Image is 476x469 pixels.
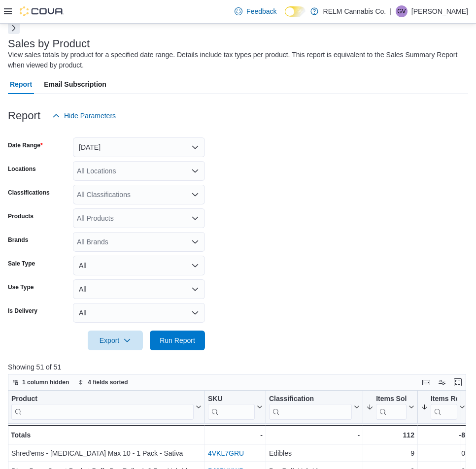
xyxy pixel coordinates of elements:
[22,378,69,386] span: 1 column hidden
[8,50,463,70] div: View sales totals by product for a specified date range. Details include tax types per product. T...
[366,429,414,441] div: 112
[390,5,392,17] p: |
[8,165,36,173] label: Locations
[88,378,128,386] span: 4 fields sorted
[8,22,20,34] button: Next
[11,394,194,403] div: Product
[11,394,202,419] button: Product
[208,394,255,403] div: SKU
[285,17,285,17] span: Dark Mode
[11,429,202,441] div: Totals
[94,331,137,350] span: Export
[88,331,143,350] button: Export
[64,111,116,121] span: Hide Parameters
[73,256,205,275] button: All
[150,331,205,350] button: Run Report
[431,394,457,403] div: Items Ref
[160,335,195,345] span: Run Report
[10,74,32,94] span: Report
[191,238,199,246] button: Open list of options
[8,376,73,388] button: 1 column hidden
[269,394,352,419] div: Classification
[269,429,360,441] div: -
[269,447,360,459] div: Edibles
[208,394,255,419] div: SKU URL
[8,362,471,372] p: Showing 51 of 51
[73,137,205,157] button: [DATE]
[366,447,414,459] div: 9
[366,394,414,419] button: Items Sold
[285,6,306,17] input: Dark Mode
[431,394,457,419] div: Items Ref
[191,214,199,222] button: Open list of options
[8,236,28,244] label: Brands
[208,429,263,441] div: -
[231,1,280,21] a: Feedback
[44,74,106,94] span: Email Subscription
[208,449,244,457] a: 4VKL7GRU
[11,447,202,459] div: Shred'ems - [MEDICAL_DATA] Max 10 - 1 Pack - Sativa
[421,429,465,441] div: -8
[376,394,407,403] div: Items Sold
[8,260,35,268] label: Sale Type
[421,394,465,419] button: Items Ref
[452,376,464,388] button: Enter fullscreen
[8,307,37,315] label: Is Delivery
[436,376,448,388] button: Display options
[8,38,90,50] h3: Sales by Product
[208,394,263,419] button: SKU
[421,447,465,459] div: 0
[376,394,407,419] div: Items Sold
[397,5,406,17] span: Gv
[191,191,199,199] button: Open list of options
[48,106,120,126] button: Hide Parameters
[8,110,40,122] h3: Report
[269,394,352,403] div: Classification
[396,5,408,17] div: Greysen vanin
[8,189,50,197] label: Classifications
[411,5,468,17] p: [PERSON_NAME]
[8,212,34,220] label: Products
[74,376,132,388] button: 4 fields sorted
[420,376,432,388] button: Keyboard shortcuts
[73,303,205,323] button: All
[323,5,386,17] p: RELM Cannabis Co.
[20,6,64,16] img: Cova
[191,167,199,175] button: Open list of options
[8,283,34,291] label: Use Type
[8,141,43,149] label: Date Range
[73,279,205,299] button: All
[11,394,194,419] div: Product
[246,6,276,16] span: Feedback
[269,394,360,419] button: Classification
